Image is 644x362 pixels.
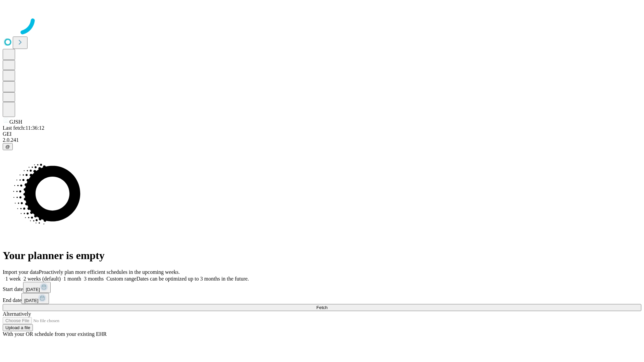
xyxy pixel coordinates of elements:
[3,269,39,275] span: Import your data
[9,119,22,125] span: GJSH
[3,143,13,150] button: @
[3,324,33,331] button: Upload a file
[26,287,40,292] span: [DATE]
[3,137,641,143] div: 2.0.241
[137,276,249,282] span: Dates can be optimized up to 3 months in the future.
[84,276,104,282] span: 3 months
[21,293,49,304] button: [DATE]
[316,305,327,310] span: Fetch
[63,276,81,282] span: 1 month
[23,276,61,282] span: 2 weeks (default)
[106,276,136,282] span: Custom range
[5,276,21,282] span: 1 week
[5,144,10,149] span: @
[3,249,641,262] h1: Your planner is empty
[3,131,641,137] div: GEI
[3,311,31,317] span: Alternatively
[24,298,38,303] span: [DATE]
[23,282,51,293] button: [DATE]
[3,282,641,293] div: Start date
[3,331,107,337] span: With your OR schedule from your existing EHR
[3,125,44,131] span: Last fetch: 11:36:12
[3,293,641,304] div: End date
[39,269,180,275] span: Proactively plan more efficient schedules in the upcoming weeks.
[3,304,641,311] button: Fetch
